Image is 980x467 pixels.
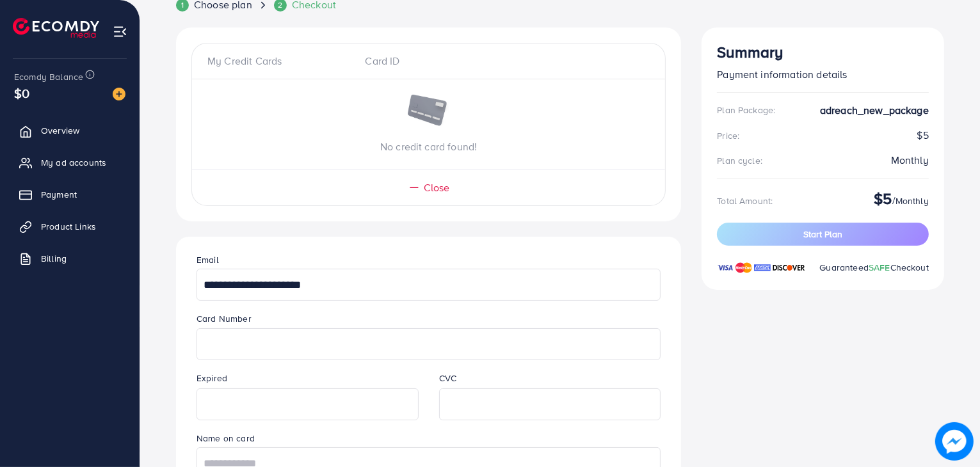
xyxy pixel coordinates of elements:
label: Card Number [197,312,252,325]
iframe: Secure card number input frame [204,330,654,358]
iframe: Secure CVC input frame [446,390,654,418]
div: Plan Package: [717,104,775,116]
img: brand [717,261,734,274]
span: Guaranteed Checkout [819,261,929,274]
img: brand [754,261,771,274]
div: Price: [717,129,739,142]
span: SAFE [869,261,890,274]
div: / [874,189,929,213]
a: Billing [10,246,130,271]
strong: adreach_new_package [820,103,929,118]
label: Name on card [197,432,255,445]
p: Payment information details [717,67,929,82]
iframe: Secure expiration date input frame [204,390,412,418]
img: logo [13,18,99,38]
a: Payment [10,182,130,207]
img: image [938,425,971,458]
span: Billing [41,252,67,265]
div: $5 [717,128,929,143]
a: My ad accounts [10,150,130,175]
label: CVC [439,372,456,384]
h3: $5 [874,189,892,208]
h3: Summary [717,43,929,61]
span: Ecomdy Balance [14,70,83,83]
a: Product Links [10,214,130,239]
label: Expired [197,372,227,384]
img: brand [773,261,805,274]
img: image [406,95,451,128]
div: Card ID [355,54,502,68]
img: brand [735,261,752,274]
img: menu [113,24,127,39]
div: Plan cycle: [717,154,762,167]
span: Payment [41,188,77,201]
div: My Credit Cards [207,54,355,68]
span: Start Plan [803,228,842,241]
a: Overview [10,118,130,143]
span: Close [424,180,450,195]
span: Overview [41,124,79,137]
label: Email [197,253,219,266]
span: Monthly [896,194,929,207]
div: Total Amount: [717,194,773,207]
button: Start Plan [717,223,929,246]
span: $0 [14,84,29,102]
p: No credit card found! [192,139,665,154]
div: Monthly [891,153,929,168]
span: Product Links [41,220,96,233]
span: My ad accounts [41,156,106,169]
img: image [113,88,125,100]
